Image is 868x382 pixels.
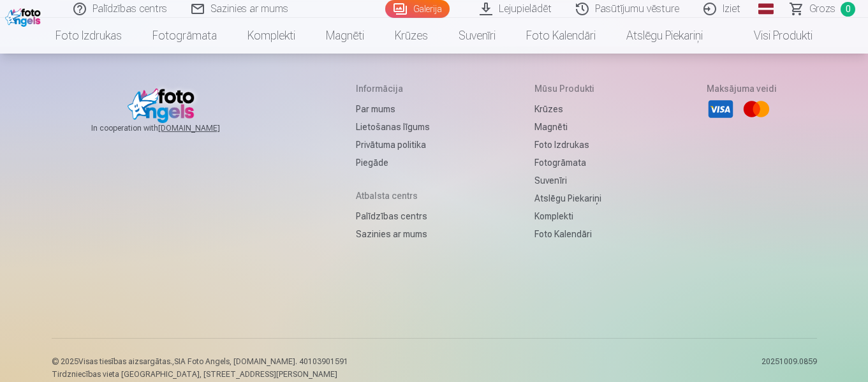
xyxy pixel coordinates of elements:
a: Piegāde [356,154,430,172]
a: Suvenīri [443,18,511,54]
li: Mastercard [742,95,770,123]
a: Komplekti [232,18,311,54]
span: In cooperation with [91,123,251,133]
a: Lietošanas līgums [356,118,430,136]
a: Foto kalendāri [511,18,611,54]
a: Palīdzības centrs [356,207,430,225]
a: Atslēgu piekariņi [534,189,601,207]
h5: Mūsu produkti [534,82,601,95]
a: Fotogrāmata [137,18,232,54]
a: Par mums [356,100,430,118]
a: Foto izdrukas [40,18,137,54]
a: Magnēti [534,118,601,136]
h5: Atbalsta centrs [356,189,430,202]
a: Foto izdrukas [534,136,601,154]
span: SIA Foto Angels, [DOMAIN_NAME]. 40103901591 [174,357,348,366]
p: 20251009.0859 [761,356,817,379]
a: Sazinies ar mums [356,225,430,243]
a: Krūzes [534,100,601,118]
a: Fotogrāmata [534,154,601,172]
a: Visi produkti [718,18,828,54]
p: © 2025 Visas tiesības aizsargātas. , [52,356,348,367]
span: 0 [841,2,855,17]
li: Visa [707,95,735,123]
a: Atslēgu piekariņi [611,18,718,54]
img: /fa1 [5,5,44,27]
a: Suvenīri [534,172,601,189]
a: Komplekti [534,207,601,225]
a: Magnēti [311,18,379,54]
span: Grozs [809,1,835,17]
a: Krūzes [379,18,443,54]
h5: Maksājuma veidi [707,82,777,95]
a: [DOMAIN_NAME] [158,123,251,133]
h5: Informācija [356,82,430,95]
a: Foto kalendāri [534,225,601,243]
a: Privātuma politika [356,136,430,154]
p: Tirdzniecības vieta [GEOGRAPHIC_DATA], [STREET_ADDRESS][PERSON_NAME] [52,369,348,379]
